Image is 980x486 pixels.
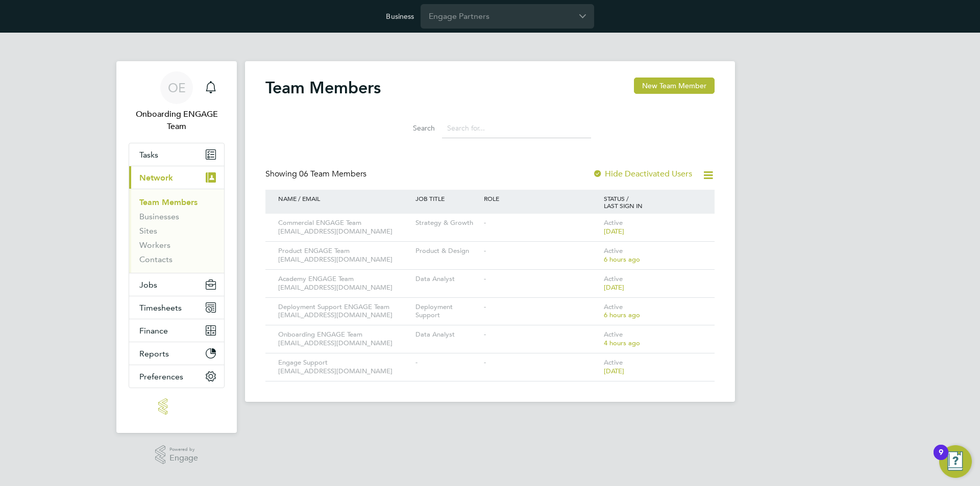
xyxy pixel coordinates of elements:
[593,169,692,179] label: Hide Deactivated Users
[299,169,366,179] span: 06 Team Members
[601,270,704,297] div: Active
[413,242,481,261] div: Product & Design
[413,190,481,207] div: JOB TITLE
[276,242,413,269] div: Product ENGAGE Team [EMAIL_ADDRESS][DOMAIN_NAME]
[129,166,224,189] button: Network
[276,325,413,353] div: Onboarding ENGAGE Team [EMAIL_ADDRESS][DOMAIN_NAME]
[601,214,704,241] div: Active
[265,78,381,98] h2: Team Members
[168,81,186,94] span: OE
[116,61,237,433] nav: Main navigation
[604,255,640,264] span: 6 hours ago
[634,78,715,94] button: New Team Member
[604,311,640,319] span: 6 hours ago
[604,227,624,236] span: [DATE]
[139,212,179,221] a: Businesses
[169,454,198,463] span: Engage
[139,349,169,359] span: Reports
[481,242,601,261] div: -
[129,398,225,415] a: Go to home page
[129,108,225,133] span: Onboarding ENGAGE Team
[276,298,413,325] div: Deployment Support ENGAGE Team [EMAIL_ADDRESS][DOMAIN_NAME]
[601,190,704,214] div: STATUS / LAST SIGN IN
[601,325,704,353] div: Active
[601,353,704,381] div: Active
[139,372,183,381] span: Preferences
[601,242,704,269] div: Active
[481,298,601,317] div: -
[604,339,640,347] span: 4 hours ago
[139,173,173,183] span: Network
[276,353,413,381] div: Engage Support [EMAIL_ADDRESS][DOMAIN_NAME]
[481,190,601,207] div: ROLE
[129,189,224,273] div: Network
[601,298,704,325] div: Active
[389,123,435,133] label: Search
[442,118,591,138] input: Search for...
[413,325,481,344] div: Data Analyst
[139,150,158,160] span: Tasks
[413,214,481,233] div: Strategy & Growth
[413,270,481,289] div: Data Analyst
[139,303,182,313] span: Timesheets
[129,365,224,388] button: Preferences
[481,214,601,233] div: -
[481,353,601,372] div: -
[413,298,481,325] div: Deployment Support
[129,296,224,319] button: Timesheets
[129,71,225,133] a: OEOnboarding ENGAGE Team
[604,283,624,292] span: [DATE]
[413,353,481,372] div: -
[129,342,224,365] button: Reports
[265,169,369,180] div: Showing
[604,367,624,375] span: [DATE]
[129,273,224,296] button: Jobs
[139,226,157,236] a: Sites
[139,280,157,290] span: Jobs
[139,240,170,250] a: Workers
[139,326,168,336] span: Finance
[939,445,972,478] button: Open Resource Center, 9 new notifications
[129,143,224,166] a: Tasks
[155,445,199,465] a: Powered byEngage
[276,190,413,207] div: NAME / EMAIL
[939,452,943,466] div: 9
[139,197,198,207] a: Team Members
[386,12,414,21] label: Business
[139,254,173,264] a: Contacts
[276,214,413,241] div: Commercial ENGAGE Team [EMAIL_ADDRESS][DOMAIN_NAME]
[129,319,224,342] button: Finance
[158,398,195,415] img: engage-logo-retina.png
[276,270,413,297] div: Academy ENGAGE Team [EMAIL_ADDRESS][DOMAIN_NAME]
[169,445,198,454] span: Powered by
[481,270,601,289] div: -
[481,325,601,344] div: -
